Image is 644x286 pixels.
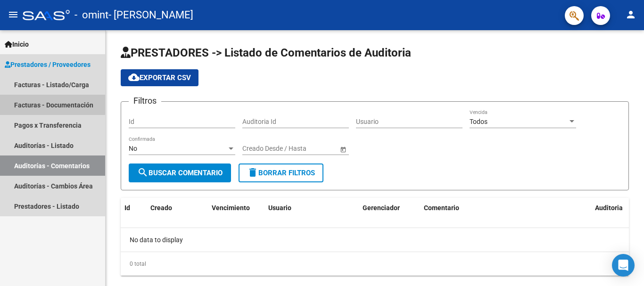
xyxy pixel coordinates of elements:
[128,72,140,83] mat-icon: cloud_download
[612,254,635,277] div: Open Intercom Messenger
[5,39,29,49] span: Inicio
[595,204,623,212] span: Auditoria
[208,198,264,218] datatable-header-cell: Vencimiento
[121,252,629,276] div: 0 total
[285,145,331,153] input: Fecha fin
[137,167,149,178] mat-icon: search
[108,5,193,25] span: - [PERSON_NAME]
[470,118,487,125] span: Todos
[212,204,250,212] span: Vencimiento
[129,163,231,182] button: Buscar Comentario
[239,163,323,182] button: Borrar Filtros
[242,145,277,153] input: Fecha inicio
[124,204,130,212] span: Id
[424,204,459,212] span: Comentario
[268,204,291,212] span: Usuario
[128,74,191,82] span: Exportar CSV
[420,198,591,218] datatable-header-cell: Comentario
[121,46,411,59] span: PRESTADORES -> Listado de Comentarios de Auditoria
[147,198,208,218] datatable-header-cell: Creado
[625,9,636,20] mat-icon: person
[363,204,400,212] span: Gerenciador
[264,198,359,218] datatable-header-cell: Usuario
[74,5,108,25] span: - omint
[247,169,315,177] span: Borrar Filtros
[150,204,172,212] span: Creado
[129,145,137,152] span: No
[338,144,348,154] button: Open calendar
[8,9,19,20] mat-icon: menu
[137,169,223,177] span: Buscar Comentario
[121,69,198,86] button: Exportar CSV
[121,198,147,218] datatable-header-cell: Id
[129,94,161,107] h3: Filtros
[247,167,258,178] mat-icon: delete
[359,198,420,218] datatable-header-cell: Gerenciador
[5,59,91,70] span: Prestadores / Proveedores
[591,198,629,218] datatable-header-cell: Auditoria
[121,228,629,252] div: No data to display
